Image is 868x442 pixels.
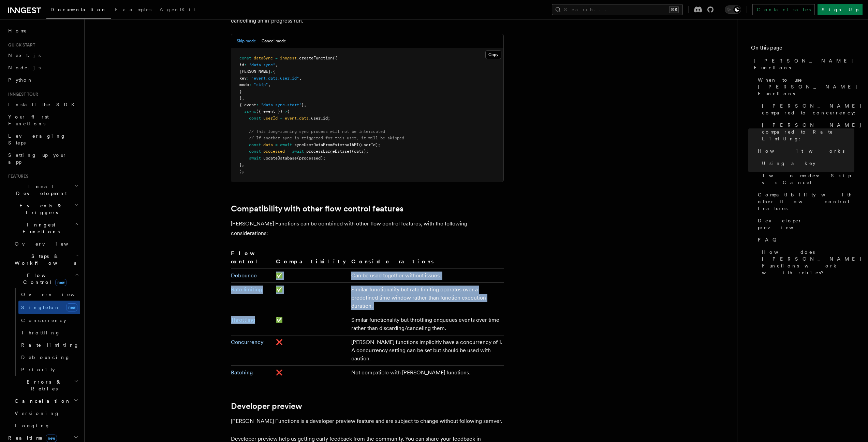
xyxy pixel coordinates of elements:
span: // This long-running sync process will not be interrupted [249,129,385,134]
a: Batching [231,369,253,376]
span: Rate limiting [21,342,79,348]
span: updateDatabase [263,156,297,161]
span: Throttling [21,330,60,335]
td: ✅ [273,269,349,283]
span: Your first Functions [8,114,49,126]
a: Developer preview [755,215,854,234]
span: => [282,109,287,114]
span: . [297,116,299,121]
a: Overview [12,238,80,250]
span: await [249,156,261,161]
span: : [247,76,249,81]
td: ✅ [273,283,349,313]
span: } [239,96,242,100]
span: const [249,149,261,154]
span: processLargeDataset [306,149,352,154]
span: Errors & Retries [12,378,74,392]
a: AgentKit [156,2,200,18]
span: = [280,116,282,121]
a: Priority [18,363,80,376]
button: Inngest Functions [5,219,80,238]
td: [PERSON_NAME] functions implicitly have a concurrency of 1. A concurrency setting can be set but ... [349,335,503,366]
th: Considerations [349,249,503,269]
span: , [242,162,244,167]
span: const [239,56,251,60]
span: Concurrency [21,318,66,323]
span: : [249,82,251,87]
a: Compatibility with other flow control features [231,204,403,213]
button: Events & Triggers [5,199,80,219]
button: Copy [485,50,501,59]
span: new [46,434,57,442]
td: ❌ [273,335,349,366]
a: Rate limiting [18,339,80,351]
span: Steps & Workflows [12,253,76,266]
span: Documentation [50,7,107,12]
button: Cancel mode [262,34,286,48]
a: Developer preview [231,401,302,411]
a: Leveraging Steps [5,130,80,149]
span: "skip" [254,82,268,87]
span: ); [239,169,244,174]
span: Install the SDK [8,102,79,107]
a: [PERSON_NAME] compared to concurrency: [759,100,854,119]
span: Next.js [8,53,41,58]
span: { event [239,102,256,107]
span: await [292,149,304,154]
button: Steps & Workflows [12,250,80,269]
span: Compatibility with other flow control features [758,191,854,212]
span: : [270,69,273,74]
button: Search...⌘K [552,4,683,15]
button: Local Development [5,180,80,199]
td: Not compatible with [PERSON_NAME] functions. [349,366,503,380]
span: } [301,102,304,107]
span: Realtime [5,434,57,441]
span: Flow Control [12,272,75,286]
span: ({ [333,56,337,60]
span: When to use [PERSON_NAME] Functions [758,77,858,97]
span: , [242,96,244,100]
a: Home [5,25,80,37]
th: Flow control [231,249,274,269]
h4: On this page [751,44,854,55]
span: "event.data.user_id" [251,76,299,81]
kbd: ⌘K [669,6,679,13]
span: = [275,56,278,60]
a: [PERSON_NAME] Functions [751,55,854,74]
span: } [239,89,242,94]
a: Next.js [5,49,80,61]
span: .user_id; [309,116,330,121]
span: Node.js [8,65,41,70]
span: inngest [280,56,297,60]
span: new [55,279,67,286]
span: , [275,63,278,67]
span: data [263,142,273,147]
span: Priority [21,367,55,372]
span: ({ event }) [256,109,282,114]
span: { [273,69,275,74]
span: = [275,142,278,147]
a: Sign Up [818,4,863,15]
span: [PERSON_NAME] compared to Rate Limiting: [762,122,862,142]
a: Two modes: Skip vs Cancel [759,169,854,189]
a: Documentation [46,2,111,19]
a: Using a key [759,157,854,169]
span: : [244,63,247,67]
span: [PERSON_NAME] [239,69,270,74]
a: Overview [18,288,80,301]
button: Flow Controlnew [12,269,80,288]
span: FAQ [758,236,780,243]
a: Concurrency [231,339,264,345]
span: Two modes: Skip vs Cancel [762,172,854,186]
span: , [304,102,306,107]
span: mode [239,82,249,87]
span: processed [263,149,285,154]
span: [PERSON_NAME] compared to concurrency: [762,102,862,116]
span: How does [PERSON_NAME] Functions work with retries? [762,249,862,276]
a: Setting up your app [5,149,80,168]
span: const [249,142,261,147]
span: data [299,116,309,121]
td: ❌ [273,366,349,380]
span: Events & Triggers [5,202,74,216]
span: Logging [15,423,50,428]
